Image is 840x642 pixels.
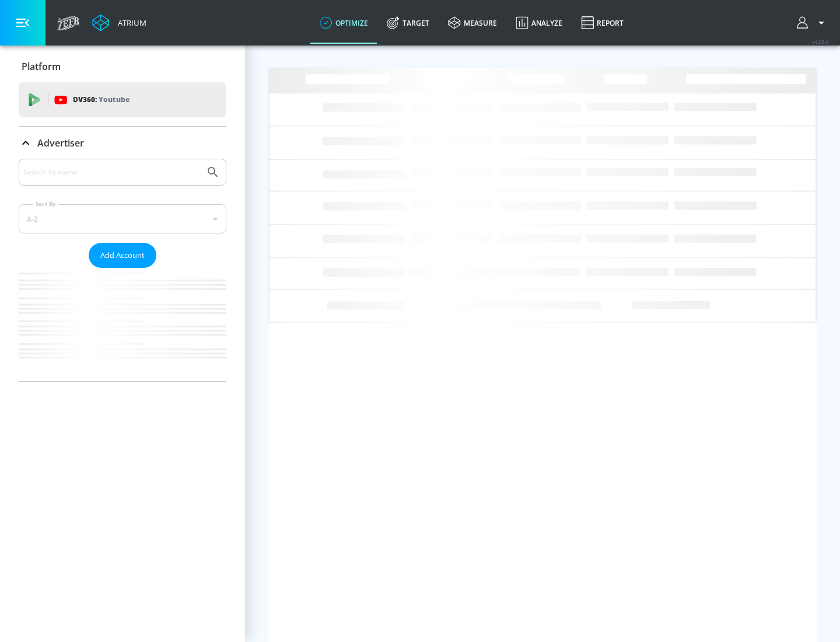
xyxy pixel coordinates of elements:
div: Atrium [113,18,146,28]
div: Advertiser [19,159,226,381]
p: Advertiser [37,137,84,149]
a: Report [572,2,633,44]
a: Analyze [506,2,572,44]
input: Search by name [23,165,200,180]
div: Advertiser [19,127,226,159]
span: Add Account [100,249,145,262]
a: Target [377,2,439,44]
p: DV360: [73,93,129,106]
p: Platform [22,60,61,73]
span: v 4.25.4 [812,39,828,45]
a: Atrium [92,14,146,32]
nav: list of Advertiser [19,268,226,381]
button: Add Account [89,243,156,268]
a: optimize [310,2,377,44]
div: Platform [19,50,226,83]
div: A-Z [19,204,226,233]
div: DV360: Youtube [19,82,226,117]
a: measure [439,2,506,44]
p: Youtube [99,93,129,106]
label: Sort By [33,200,58,208]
